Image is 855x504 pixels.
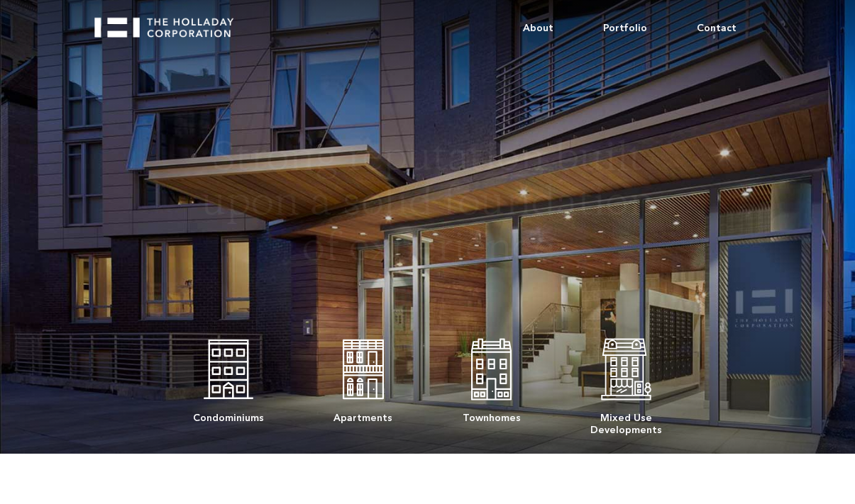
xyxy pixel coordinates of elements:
div: Mixed Use Developments [590,405,662,436]
h1: Strong reputation built upon a solid foundation of experience [194,138,661,274]
div: Townhomes [463,405,521,424]
a: Contact [672,7,761,50]
a: About [498,7,578,50]
a: home [94,7,246,38]
div: Apartments [333,405,392,424]
div: Condominiums [193,405,264,424]
a: Portfolio [578,7,672,50]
